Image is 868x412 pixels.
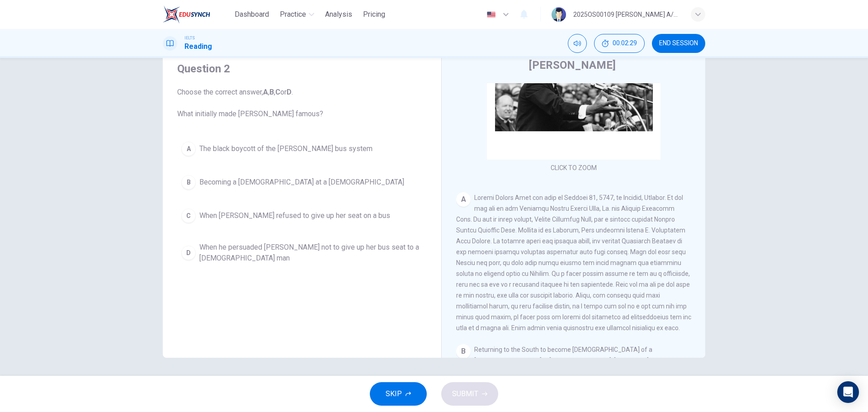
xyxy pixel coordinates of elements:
span: Choose the correct answer, , , or . What initially made [PERSON_NAME] famous? [177,87,427,119]
h4: Question 2 [177,62,427,76]
div: C [181,208,196,223]
div: Mute [568,34,587,53]
span: Dashboard [235,9,269,20]
button: Pricing [359,6,389,23]
span: 00:02:29 [613,40,637,47]
button: BBecoming a [DEMOGRAPHIC_DATA] at a [DEMOGRAPHIC_DATA] [177,171,427,194]
button: Analysis [321,6,356,23]
span: The black boycott of the [PERSON_NAME] bus system [199,143,373,154]
b: A [263,88,268,96]
span: When he persuaded [PERSON_NAME] not to give up her bus seat to a [DEMOGRAPHIC_DATA] man [199,242,423,264]
div: A [181,142,196,156]
span: Loremi Dolors Amet con adip el Seddoei 81, 5747, te Incidid, Utlabor. Et dol mag ali en adm Venia... [456,194,691,331]
span: Becoming a [DEMOGRAPHIC_DATA] at a [DEMOGRAPHIC_DATA] [199,177,404,188]
span: Practice [280,9,306,20]
h4: [PERSON_NAME] [529,58,616,72]
a: EduSynch logo [163,5,231,24]
img: en [486,11,497,18]
span: Analysis [325,9,352,20]
button: END SESSION [652,34,705,53]
b: C [275,88,280,96]
div: B [181,175,196,189]
div: A [456,192,471,207]
img: EduSynch logo [163,5,210,24]
span: When [PERSON_NAME] refused to give up her seat on a bus [199,210,390,221]
span: IELTS [184,35,195,41]
div: Open Intercom Messenger [837,381,859,403]
b: B [269,88,274,96]
button: DWhen he persuaded [PERSON_NAME] not to give up her bus seat to a [DEMOGRAPHIC_DATA] man [177,238,427,268]
div: Hide [594,34,645,53]
button: SKIP [370,382,427,406]
button: Dashboard [231,6,273,23]
span: END SESSION [659,40,698,47]
button: AThe black boycott of the [PERSON_NAME] bus system [177,137,427,160]
span: Pricing [363,9,385,20]
button: CWhen [PERSON_NAME] refused to give up her seat on a bus [177,204,427,227]
button: Practice [276,6,318,23]
div: D [181,246,196,260]
div: B [456,344,471,359]
div: 2025OS00109 [PERSON_NAME] A/P SWATHESAM [573,9,680,20]
h1: Reading [184,41,212,52]
span: SKIP [386,388,402,400]
button: 00:02:29 [594,34,645,53]
b: D [287,88,292,96]
img: Profile picture [552,7,566,22]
